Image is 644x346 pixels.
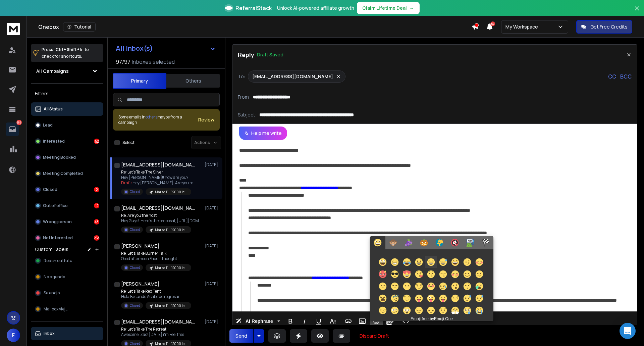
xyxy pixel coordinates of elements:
[379,258,387,266] img: 1f600.svg
[43,203,68,208] p: Out of office
[427,270,435,278] img: 1f617.svg
[43,155,76,160] p: Meeting Booked
[43,171,83,176] p: Meeting Completed
[284,314,297,328] button: Bold (Ctrl+B)
[451,239,459,247] img: 1f507.svg
[31,302,103,316] button: Mailbox viejos
[505,23,541,30] p: My Workspace
[379,306,387,314] img: 1f614.svg
[121,161,195,168] h1: [EMAIL_ADDRESS][DOMAIN_NAME]
[238,111,257,118] p: Subject:
[44,306,70,312] span: Mailbox viejos
[121,243,159,249] h1: [PERSON_NAME]
[391,270,399,278] img: 1f60e.svg
[239,127,287,140] button: Help me write
[132,180,196,186] span: Hey [PERSON_NAME]! Are you re ...
[403,270,411,278] img: 1f60d.svg
[427,282,435,290] img: 1f623.svg
[16,120,22,125] p: 365
[379,294,387,302] img: 1f62b.svg
[94,219,99,225] div: 43
[198,116,214,123] button: Review
[576,20,632,34] button: Get Free Credits
[356,314,369,328] button: Insert Image (Ctrl+P)
[633,4,641,20] button: Close banner
[130,265,140,270] p: Closed
[463,258,471,266] img: 1f609.svg
[475,270,483,278] img: 1f642.svg
[31,183,103,196] button: Closed2
[466,239,474,247] img: 1f3e7.svg
[238,94,250,100] p: From:
[155,303,187,308] p: Marzo 11 - 12000 leads G Personal
[354,329,394,343] button: Discard Draft
[298,314,311,328] button: Italic (Ctrl+I)
[7,329,20,342] button: F
[43,122,53,128] p: Lead
[482,239,490,247] img: 1f3c1.svg
[35,246,68,253] h3: Custom Labels
[463,270,471,278] img: 263a.svg
[146,114,157,120] span: others
[116,45,153,52] h1: All Inbox(s)
[475,282,483,290] img: 1f62a.svg
[43,219,72,225] p: Wrong person
[44,106,63,112] p: All Status
[451,294,459,302] img: 1f612.svg
[130,341,140,346] p: Closed
[94,203,99,208] div: 12
[155,190,187,195] p: Marzo 11 - 12000 leads G Personal
[257,51,283,58] p: Draft Saved
[205,243,220,249] p: [DATE]
[110,42,221,55] button: All Inbox(s)
[370,316,493,321] p: Emoji free by
[403,258,411,266] img: 1f602.svg
[415,258,423,266] img: 1f603.svg
[415,306,423,314] img: 1f616.svg
[31,64,103,78] button: All Campaigns
[420,239,428,247] img: 1f383.svg
[205,162,220,167] p: [DATE]
[155,228,187,233] p: Marzo 11 - 12000 leads G Personal
[31,135,103,148] button: Interested52
[475,258,483,266] img: 1f60a.svg
[31,167,103,180] button: Meeting Completed
[43,187,57,192] p: Closed
[205,319,220,325] p: [DATE]
[391,306,399,314] img: 1f615.svg
[121,256,191,261] p: Good afternoon Facu! I thought
[205,205,220,211] p: [DATE]
[116,58,130,66] span: 97 / 97
[490,21,495,26] span: 50
[121,327,191,332] p: Re: Let’s Take The Retreat
[130,303,140,308] p: Closed
[44,258,76,263] span: Reach outfuture
[205,281,220,287] p: [DATE]
[31,254,103,267] button: Reach outfuture
[31,102,103,116] button: All Status
[63,22,96,32] button: Tutorial
[451,270,459,278] img: 1f61a.svg
[415,294,423,302] img: 1f61b.svg
[403,282,411,290] img: 1f636.svg
[475,294,483,302] img: 1f613.svg
[439,258,447,266] img: 1f605.svg
[342,314,355,328] button: Insert Link (Ctrl+K)
[427,258,435,266] img: 1f604.svg
[410,5,414,11] span: →
[379,270,387,278] img: 1f608.svg
[122,140,135,145] label: Select
[463,282,471,290] img: 1f62f.svg
[43,235,73,241] p: Not Interested
[121,213,202,218] p: Re: Are you the host
[121,318,195,325] h1: [EMAIL_ADDRESS][DOMAIN_NAME]
[277,5,354,11] p: Unlock AI-powered affiliate growth
[44,290,60,296] span: Se enojo
[451,282,459,290] img: 1f62e.svg
[44,274,65,280] span: No agendo
[391,258,399,266] img: 1f601.svg
[379,282,387,290] img: 1f610.svg
[44,331,55,336] p: Inbox
[608,72,616,81] p: CC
